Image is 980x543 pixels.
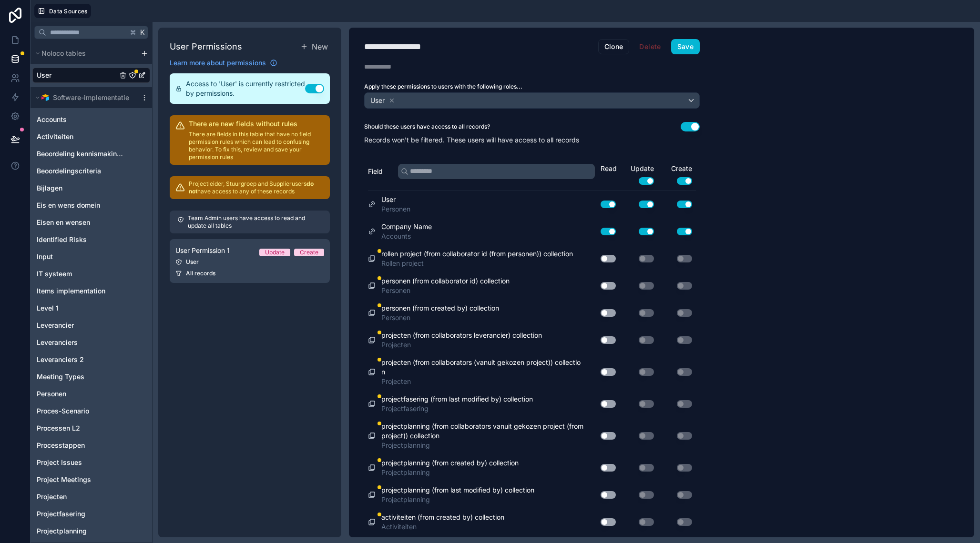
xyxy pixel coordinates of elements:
[189,180,324,195] p: Projectleider, Stuurgroep and Supplier users have access to any of these records
[381,513,504,522] span: activiteiten (from created by) collection
[175,246,230,255] span: User Permission 1
[312,41,328,52] span: New
[300,249,318,256] div: Create
[265,249,285,256] div: Update
[381,231,432,241] span: Accounts
[170,239,330,283] a: User Permission 1UpdateCreateUserAll records
[381,441,583,450] span: Projectplanning
[298,39,330,54] button: New
[170,40,242,53] h1: User Permissions
[189,119,324,129] h2: There are new fields without rules
[381,195,410,204] span: User
[381,286,510,295] span: Personen
[170,58,277,68] a: Learn more about permissions
[601,164,620,173] div: Read
[381,340,542,350] span: Projecten
[381,358,583,377] span: projecten (from collaborators (vanuit gekozen project)) collection
[658,164,696,185] div: Create
[381,222,432,231] span: Company Name
[381,394,533,404] span: projectfasering (from last modified by) collection
[381,313,499,322] span: Personen
[139,29,146,36] span: K
[188,214,322,230] p: Team Admin users have access to read and update all tables
[381,303,499,313] span: personen (from created by) collection
[364,135,700,145] p: Records won't be filtered. These users will have access to all records
[381,377,583,386] span: Projecten
[598,39,630,54] button: Clone
[381,204,410,214] span: Personen
[381,276,510,286] span: personen (from collaborator id) collection
[381,458,519,468] span: projectplanning (from created by) collection
[189,180,314,195] strong: do not
[381,468,519,477] span: Projectplanning
[189,131,324,161] p: There are fields in this table that have no field permission rules which can lead to confusing be...
[671,39,700,54] button: Save
[49,8,88,15] span: Data Sources
[370,96,385,105] span: User
[364,123,490,131] label: Should these users have access to all records?
[364,92,700,109] button: User
[186,79,305,98] span: Access to 'User' is currently restricted by permissions.
[620,164,658,185] div: Update
[368,167,383,176] span: Field
[381,485,534,495] span: projectplanning (from last modified by) collection
[381,249,573,259] span: rollen project (from collaborator id (from personen)) collection
[381,422,583,441] span: projectplanning (from collaborators vanuit gekozen project (from project)) collection
[170,58,266,68] span: Learn more about permissions
[364,83,700,90] label: Apply these permissions to users with the following roles...
[186,270,215,277] span: All records
[381,404,533,413] span: Projectfasering
[381,259,573,268] span: Rollen project
[381,522,504,532] span: Activiteiten
[381,495,534,504] span: Projectplanning
[175,258,324,266] div: User
[381,331,542,340] span: projecten (from collaborators leverancier) collection
[34,4,91,18] button: Data Sources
